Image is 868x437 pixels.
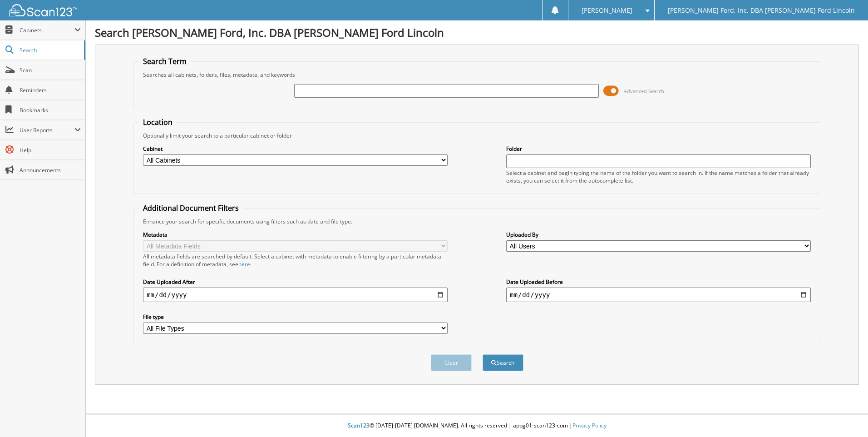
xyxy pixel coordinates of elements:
[20,126,74,134] span: User Reports
[348,422,370,429] span: Scan123
[95,25,859,40] h1: Search [PERSON_NAME] Ford, Inc. DBA [PERSON_NAME] Ford Lincoln
[20,26,74,34] span: Cabinets
[138,71,815,79] div: Searches all cabinets, folders, files, metadata, and keywords
[506,231,811,238] label: Uploaded By
[823,393,868,437] iframe: Chat Widget
[624,88,664,94] span: Advanced Search
[9,4,77,16] img: scan123-logo-white.svg
[138,117,177,127] legend: Location
[143,313,448,321] label: File type
[572,422,607,429] a: Privacy Policy
[238,260,250,268] a: here
[20,46,79,54] span: Search
[138,56,191,66] legend: Search Term
[143,231,448,238] label: Metadata
[143,278,448,286] label: Date Uploaded After
[143,253,448,268] div: All metadata fields are searched by default. Select a cabinet with metadata to enable filtering b...
[668,8,855,13] span: [PERSON_NAME] Ford, Inc. DBA [PERSON_NAME] Ford Lincoln
[138,132,815,139] div: Optionally limit your search to a particular cabinet or folder
[143,145,448,153] label: Cabinet
[20,146,81,154] span: Help
[506,278,811,286] label: Date Uploaded Before
[506,169,811,184] div: Select a cabinet and begin typing the name of the folder you want to search in. If the name match...
[20,66,81,74] span: Scan
[143,288,448,302] input: start
[582,8,632,13] span: [PERSON_NAME]
[483,354,523,371] button: Search
[20,86,81,94] span: Reminders
[86,415,868,437] div: © [DATE]-[DATE] [DOMAIN_NAME]. All rights reserved | appg01-scan123-com |
[20,166,81,174] span: Announcements
[138,218,815,225] div: Enhance your search for specific documents using filters such as date and file type.
[506,288,811,302] input: end
[20,106,81,114] span: Bookmarks
[138,203,243,213] legend: Additional Document Filters
[431,354,472,371] button: Clear
[506,145,811,153] label: Folder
